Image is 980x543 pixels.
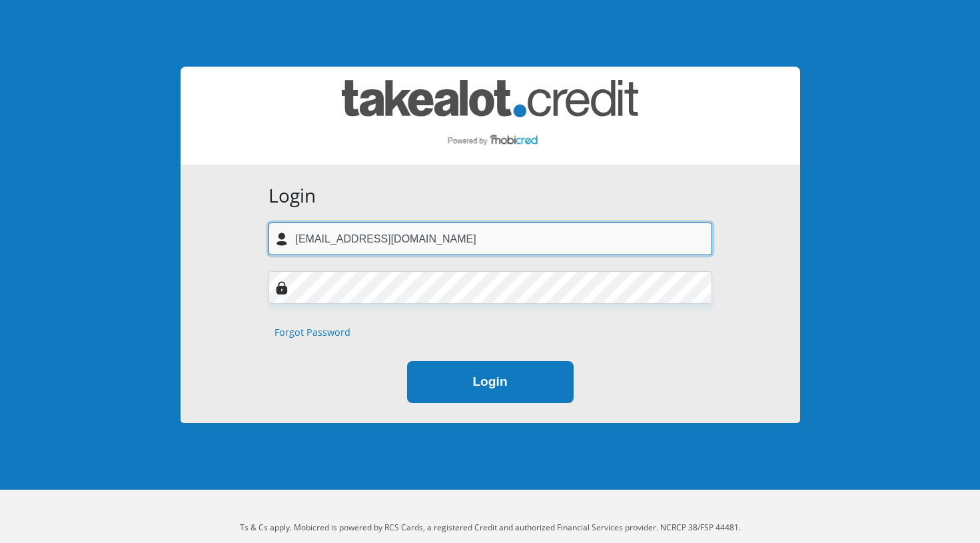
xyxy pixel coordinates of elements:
[275,281,288,294] img: Image
[342,80,638,151] img: takealot_credit logo
[407,361,574,403] button: Login
[268,185,712,207] h3: Login
[274,325,350,340] a: Forgot Password
[121,522,860,534] p: Ts & Cs apply. Mobicred is powered by RCS Cards, a registered Credit and authorized Financial Ser...
[268,223,712,255] input: Username
[275,233,288,246] img: user-icon image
